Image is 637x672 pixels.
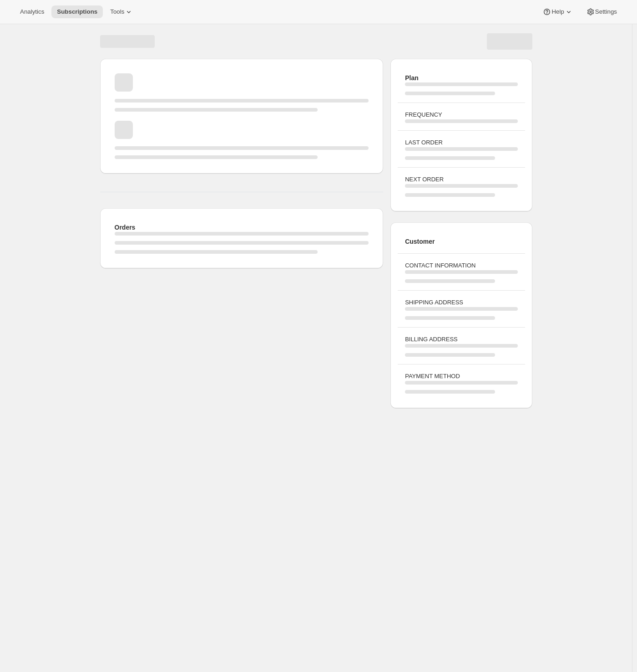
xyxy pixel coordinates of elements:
span: Analytics [20,8,44,15]
button: Settings [581,5,622,18]
div: Page loading [89,24,543,412]
h3: BILLING ADDRESS [405,335,517,344]
h2: Customer [405,237,517,246]
button: Subscriptions [51,5,103,18]
h3: LAST ORDER [405,138,517,147]
h3: FREQUENCY [405,110,517,119]
button: Help [537,5,578,18]
h2: Orders [115,223,369,232]
h3: NEXT ORDER [405,175,517,184]
h2: Plan [405,73,517,82]
span: Subscriptions [57,8,97,15]
h3: CONTACT INFORMATION [405,261,517,270]
button: Analytics [15,5,50,18]
h3: SHIPPING ADDRESS [405,298,517,307]
span: Help [551,8,564,15]
button: Tools [105,5,139,18]
span: Tools [110,8,124,15]
h3: PAYMENT METHOD [405,372,517,381]
span: Settings [595,8,617,15]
